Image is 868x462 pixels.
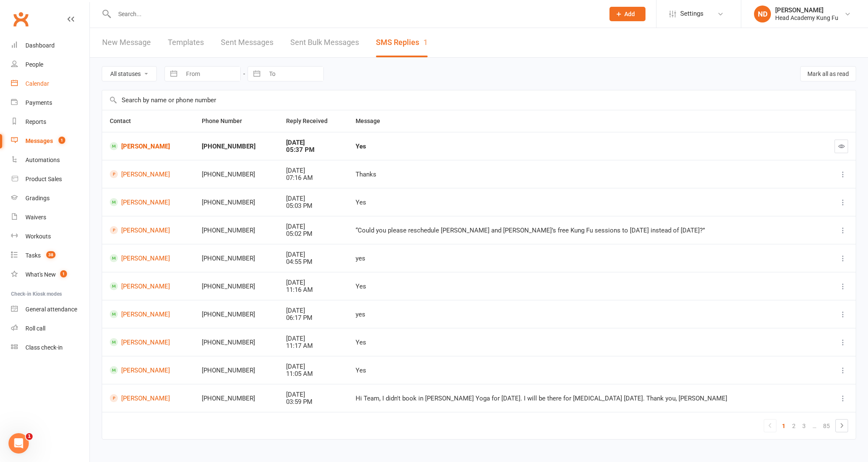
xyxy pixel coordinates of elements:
[110,170,186,178] a: [PERSON_NAME]
[356,255,813,262] div: yes
[11,36,89,55] a: Dashboard
[25,80,49,87] div: Calendar
[356,395,813,402] div: Hi Team, I didn't book in [PERSON_NAME] Yoga for [DATE]. I will be there for [MEDICAL_DATA] [DATE...
[202,311,271,318] div: [PHONE_NUMBER]
[775,14,838,22] div: Head Academy Kung Fu
[25,271,56,278] div: What's New
[286,223,340,230] div: [DATE]
[800,66,856,81] button: Mark all as read
[110,254,186,262] a: [PERSON_NAME]
[10,8,31,30] a: Clubworx
[376,28,428,57] a: SMS Replies1
[60,270,67,277] span: 1
[46,251,56,258] span: 38
[110,198,186,206] a: [PERSON_NAME]
[202,199,271,206] div: [PHONE_NUMBER]
[25,344,63,351] div: Class check-in
[809,420,820,432] a: …
[194,110,278,132] th: Phone Number
[102,90,856,110] input: Search by name or phone number
[356,143,813,150] div: Yes
[25,306,77,313] div: General attendance
[11,112,89,132] a: Reports
[25,233,51,240] div: Workouts
[202,395,271,402] div: [PHONE_NUMBER]
[779,420,789,432] a: 1
[102,28,151,57] a: New Message
[278,110,348,132] th: Reply Received
[11,319,89,338] a: Roll call
[11,208,89,227] a: Waivers
[290,28,359,57] a: Sent Bulk Messages
[286,342,340,350] div: 11:17 AM
[25,176,62,182] div: Product Sales
[11,338,89,357] a: Class kiosk mode
[286,146,340,154] div: 05:37 PM
[609,7,645,21] button: Add
[789,420,799,432] a: 2
[110,394,186,402] a: [PERSON_NAME]
[11,170,89,189] a: Product Sales
[11,93,89,112] a: Payments
[286,139,340,146] div: [DATE]
[202,367,271,374] div: [PHONE_NUMBER]
[264,67,323,81] input: To
[25,214,46,221] div: Waivers
[110,366,186,374] a: [PERSON_NAME]
[8,433,29,454] iframe: Intercom live chat
[11,227,89,246] a: Workouts
[286,335,340,342] div: [DATE]
[11,189,89,208] a: Gradings
[11,151,89,170] a: Automations
[102,110,194,132] th: Contact
[168,28,204,57] a: Templates
[286,370,340,378] div: 11:05 AM
[25,195,50,202] div: Gradings
[221,28,273,57] a: Sent Messages
[110,226,186,234] a: [PERSON_NAME]
[286,230,340,238] div: 05:02 PM
[348,110,821,132] th: Message
[286,195,340,202] div: [DATE]
[754,6,771,22] div: ND
[286,174,340,182] div: 07:16 AM
[356,311,813,318] div: yes
[25,99,52,106] div: Payments
[11,300,89,319] a: General attendance kiosk mode
[110,282,186,290] a: [PERSON_NAME]
[202,283,271,290] div: [PHONE_NUMBER]
[11,265,89,284] a: What's New1
[202,339,271,346] div: [PHONE_NUMBER]
[25,118,46,125] div: Reports
[11,74,89,93] a: Calendar
[286,167,340,174] div: [DATE]
[356,171,813,178] div: Thanks
[11,132,89,151] a: Messages 1
[624,11,635,17] span: Add
[356,227,813,234] div: “Could you please reschedule [PERSON_NAME] and [PERSON_NAME]’s free Kung Fu sessions to [DATE] in...
[286,398,340,406] div: 03:59 PM
[775,6,838,14] div: [PERSON_NAME]
[25,42,55,49] div: Dashboard
[286,279,340,286] div: [DATE]
[202,171,271,178] div: [PHONE_NUMBER]
[25,137,53,144] div: Messages
[820,420,833,432] a: 85
[26,433,33,440] span: 1
[58,137,65,144] span: 1
[25,252,41,259] div: Tasks
[11,55,89,74] a: People
[286,314,340,322] div: 06:17 PM
[286,202,340,210] div: 05:03 PM
[110,310,186,318] a: [PERSON_NAME]
[11,246,89,265] a: Tasks 38
[202,255,271,262] div: [PHONE_NUMBER]
[286,391,340,398] div: [DATE]
[25,325,45,332] div: Roll call
[25,61,43,68] div: People
[680,4,704,23] span: Settings
[202,143,271,150] div: [PHONE_NUMBER]
[286,286,340,294] div: 11:16 AM
[202,227,271,234] div: [PHONE_NUMBER]
[25,157,60,163] div: Automations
